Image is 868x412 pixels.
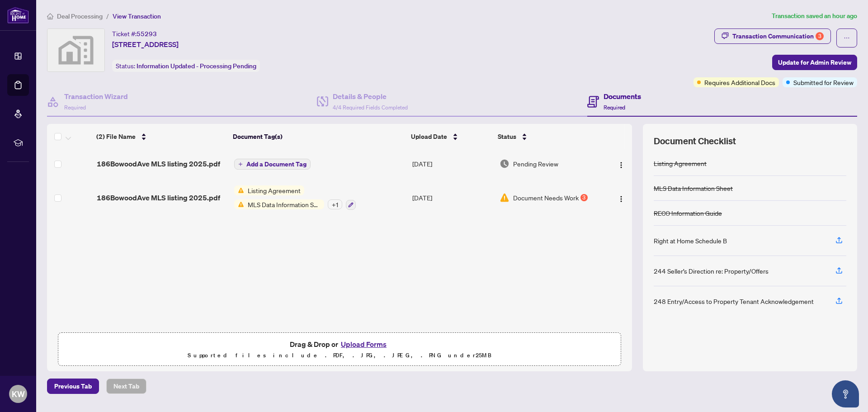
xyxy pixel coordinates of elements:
span: 186BowoodAve MLS listing 2025.pdf [97,158,220,169]
li: / [106,11,109,21]
th: (2) File Name [93,124,229,149]
span: ellipsis [844,35,850,41]
span: Pending Review [513,159,558,169]
img: logo [7,7,29,24]
button: Next Tab [106,379,146,394]
button: Logo [614,190,628,205]
img: Logo [618,161,625,169]
span: Previous Tab [54,379,92,393]
span: Upload Date [411,132,447,142]
article: Transaction saved an hour ago [772,11,857,21]
span: Required [64,104,86,111]
span: plus [238,162,243,166]
span: Submitted for Review [793,77,854,87]
th: Upload Date [407,124,494,149]
span: Deal Processing [57,12,103,20]
button: Upload Forms [338,338,389,350]
span: (2) File Name [96,132,136,142]
td: [DATE] [409,178,496,217]
div: Listing Agreement [654,158,707,168]
button: Open asap [832,380,859,407]
span: View Transaction [113,12,161,20]
div: Right at Home Schedule B [654,236,727,246]
span: Document Checklist [654,135,736,147]
span: 186BowoodAve MLS listing 2025.pdf [97,192,220,203]
span: MLS Data Information Sheet [244,199,324,209]
img: svg%3e [47,29,104,71]
img: Logo [618,195,625,203]
div: 244 Seller’s Direction re: Property/Offers [654,266,769,276]
button: Status IconListing AgreementStatus IconMLS Data Information Sheet+1 [234,185,356,210]
div: MLS Data Information Sheet [654,183,733,193]
button: Add a Document Tag [234,158,311,170]
p: Supported files include .PDF, .JPG, .JPEG, .PNG under 25 MB [64,350,615,361]
div: Status: [112,60,260,72]
img: Document Status [500,159,509,169]
span: KW [12,388,25,400]
span: Required [604,104,625,111]
div: 248 Entry/Access to Property Tenant Acknowledgement [654,296,814,306]
span: Information Updated - Processing Pending [137,62,256,70]
h4: Documents [604,91,641,102]
th: Status [494,124,599,149]
h4: Transaction Wizard [64,91,128,102]
button: Add a Document Tag [234,159,311,170]
th: Document Tag(s) [229,124,408,149]
div: RECO Information Guide [654,208,722,218]
div: 3 [816,32,824,40]
span: [STREET_ADDRESS] [112,39,179,50]
span: Drag & Drop orUpload FormsSupported files include .PDF, .JPG, .JPEG, .PNG under25MB [58,333,621,366]
span: Requires Additional Docs [704,77,775,87]
img: Status Icon [234,199,244,209]
span: Document Needs Work [513,193,579,203]
button: Update for Admin Review [772,55,857,70]
button: Previous Tab [47,379,99,394]
div: 3 [580,194,588,201]
span: home [47,13,53,19]
button: Logo [614,156,628,171]
span: 55293 [137,30,157,38]
div: Transaction Communication [732,29,824,43]
h4: Details & People [333,91,408,102]
span: 4/4 Required Fields Completed [333,104,408,111]
img: Document Status [500,193,509,203]
td: [DATE] [409,149,496,178]
span: Listing Agreement [244,185,304,195]
div: Ticket #: [112,28,157,39]
img: Status Icon [234,185,244,195]
span: Drag & Drop or [290,338,389,350]
span: Update for Admin Review [778,55,851,70]
span: Status [498,132,516,142]
div: + 1 [328,199,342,209]
span: Add a Document Tag [246,161,307,167]
button: Transaction Communication3 [714,28,831,44]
